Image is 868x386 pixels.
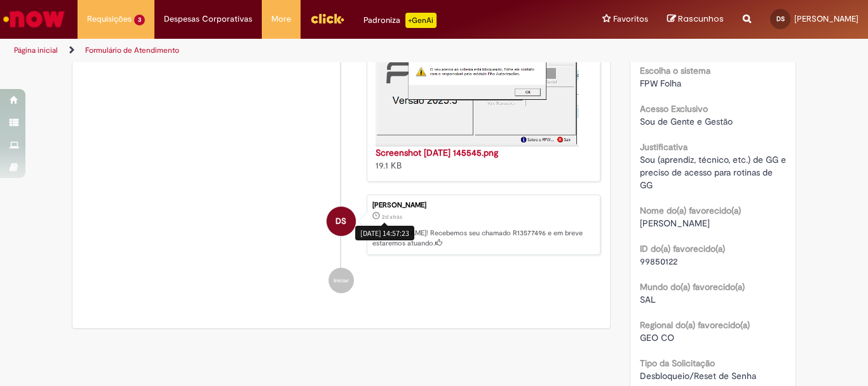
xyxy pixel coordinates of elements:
[678,13,724,25] span: Rascunhos
[271,13,291,25] span: More
[640,357,715,369] b: Tipo da Solicitação
[85,45,179,55] a: Formulário de Atendimento
[640,332,674,343] span: GEO CO
[82,195,600,256] li: Debora Camily Amaral Da Silva
[87,13,132,25] span: Requisições
[640,256,677,267] span: 99850122
[10,39,569,62] ul: Trilhas de página
[640,281,745,293] b: Mundo do(a) favorecido(a)
[164,13,252,25] span: Despesas Corporativas
[640,78,681,89] span: FPW Folha
[640,103,708,114] b: Acesso Exclusivo
[376,146,587,172] div: 19.1 KB
[640,65,710,76] b: Escolha o sistema
[405,13,437,28] p: +GenAi
[363,13,437,28] div: Padroniza
[613,13,648,25] span: Favoritos
[640,319,750,331] b: Regional do(a) favorecido(a)
[640,294,656,305] span: SAL
[14,45,58,55] a: Página inicial
[336,206,346,237] span: DS
[640,370,756,382] span: Desbloqueio/Reset de Senha
[134,15,145,25] span: 3
[355,226,414,240] div: [DATE] 14:57:23
[794,13,858,24] span: [PERSON_NAME]
[376,147,498,158] a: Screenshot [DATE] 145545.png
[310,9,344,28] img: click_logo_yellow_360x200.png
[640,205,741,216] b: Nome do(a) favorecido(a)
[327,207,356,236] div: Debora Camily Amaral Da Silva
[640,141,688,153] b: Justificativa
[640,116,733,127] span: Sou de Gente e Gestão
[640,217,710,229] span: [PERSON_NAME]
[776,15,785,23] span: DS
[667,13,724,25] a: Rascunhos
[372,202,593,209] div: [PERSON_NAME]
[640,243,725,254] b: ID do(a) favorecido(a)
[372,228,593,248] p: [PERSON_NAME]! Recebemos seu chamado R13577496 e em breve estaremos atuando.
[382,213,402,221] span: 2d atrás
[640,154,789,191] span: Sou (aprendiz, técnico, etc.) de GG e preciso de acesso para rotinas de GG
[1,6,67,32] img: ServiceNow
